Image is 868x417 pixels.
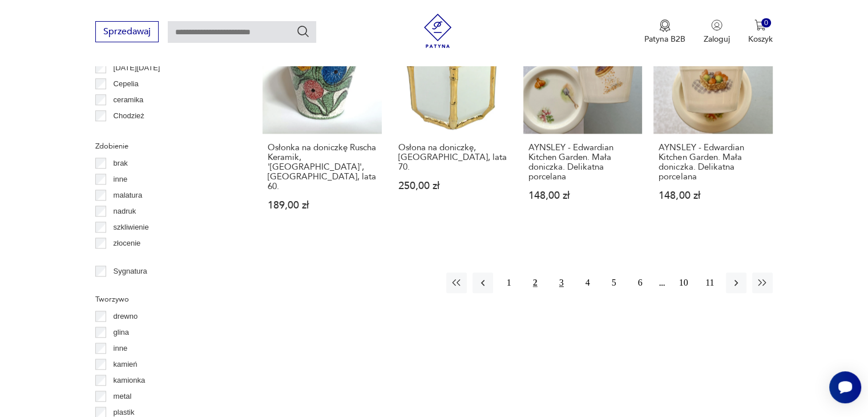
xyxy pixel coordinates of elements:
[829,371,861,403] iframe: Smartsupp widget button
[114,390,132,403] p: metal
[263,15,381,232] a: Osłonka na doniczkę Ruscha Keramik, 'Iga', Niemcy, lata 60.Osłonka na doniczkę Ruscha Keramik, '[...
[754,19,766,31] img: Ikona koszyka
[114,157,128,170] p: brak
[653,15,772,232] a: AYNSLEY - Edwardian Kitchen Garden. Mała doniczka. Delikatna porcelanaAYNSLEY - Edwardian Kitchen...
[659,143,767,182] h3: AYNSLEY - Edwardian Kitchen Garden. Mała doniczka. Delikatna porcelana
[95,293,235,306] p: Tworzywo
[296,25,310,38] button: Szukaj
[711,19,722,31] img: Ikonka użytkownika
[114,78,139,90] p: Cepelia
[114,358,138,371] p: kamień
[525,272,546,293] button: 2
[114,310,138,323] p: drewno
[114,94,144,106] p: ceramika
[659,191,767,201] p: 148,00 zł
[700,272,720,293] button: 11
[748,34,773,45] p: Koszyk
[114,110,144,122] p: Chodzież
[114,342,128,355] p: inne
[114,265,147,278] p: Sygnatura
[644,19,685,45] a: Ikona medaluPatyna B2B
[95,140,235,153] p: Zdobienie
[528,143,637,182] h3: AYNSLEY - Edwardian Kitchen Garden. Mała doniczka. Delikatna porcelana
[644,34,685,45] p: Patyna B2B
[114,221,149,234] p: szkliwienie
[95,21,159,42] button: Sprzedawaj
[114,62,160,74] p: [DATE][DATE]
[398,181,507,191] p: 250,00 zł
[673,272,694,293] button: 10
[421,14,455,48] img: Patyna - sklep z meblami i dekoracjami vintage
[398,143,507,172] h3: Osłona na doniczkę, [GEOGRAPHIC_DATA], lata 70.
[114,237,141,250] p: złocenie
[659,19,671,32] img: Ikona medalu
[114,126,142,138] p: Ćmielów
[114,173,128,186] p: inne
[114,374,146,387] p: kamionka
[393,15,512,232] a: Osłona na doniczkę, Włochy, lata 70.Osłona na doniczkę, [GEOGRAPHIC_DATA], lata 70.250,00 zł
[604,272,624,293] button: 5
[114,205,136,218] p: nadruk
[528,191,637,201] p: 148,00 zł
[499,272,519,293] button: 1
[114,189,143,202] p: malatura
[704,19,730,45] button: Zaloguj
[578,272,598,293] button: 4
[630,272,651,293] button: 6
[748,19,773,45] button: 0Koszyk
[268,201,376,210] p: 189,00 zł
[523,15,642,232] a: AYNSLEY - Edwardian Kitchen Garden. Mała doniczka. Delikatna porcelanaAYNSLEY - Edwardian Kitchen...
[268,143,376,191] h3: Osłonka na doniczkę Ruscha Keramik, '[GEOGRAPHIC_DATA]', [GEOGRAPHIC_DATA], lata 60.
[644,19,685,45] button: Patyna B2B
[761,18,771,28] div: 0
[114,326,129,339] p: glina
[704,34,730,45] p: Zaloguj
[95,29,159,37] a: Sprzedawaj
[551,272,572,293] button: 3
